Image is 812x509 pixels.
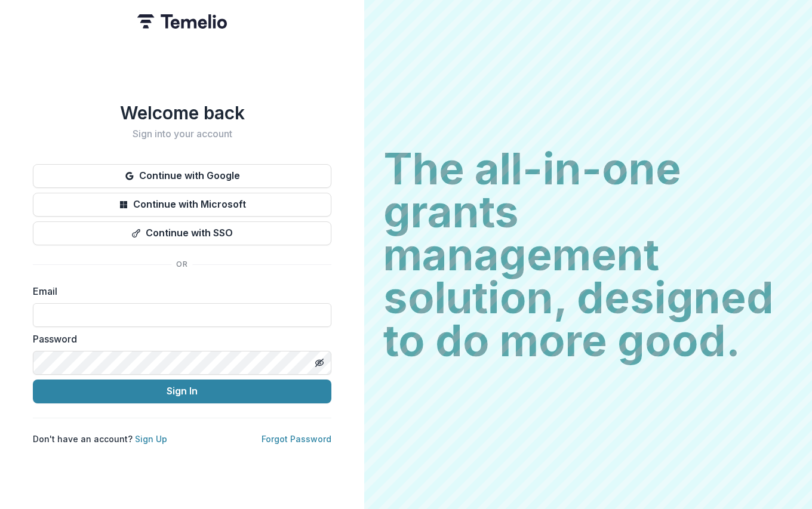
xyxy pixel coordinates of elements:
h2: Sign into your account [33,128,331,140]
button: Continue with SSO [33,221,331,245]
button: Sign In [33,380,331,403]
p: Don't have an account? [33,433,167,445]
img: Temelio [137,14,227,29]
button: Continue with Microsoft [33,193,331,217]
label: Password [33,332,324,346]
a: Forgot Password [262,434,331,444]
button: Toggle password visibility [310,353,329,372]
button: Continue with Google [33,164,331,188]
label: Email [33,284,324,298]
h1: Welcome back [33,102,331,124]
a: Sign Up [135,434,167,444]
